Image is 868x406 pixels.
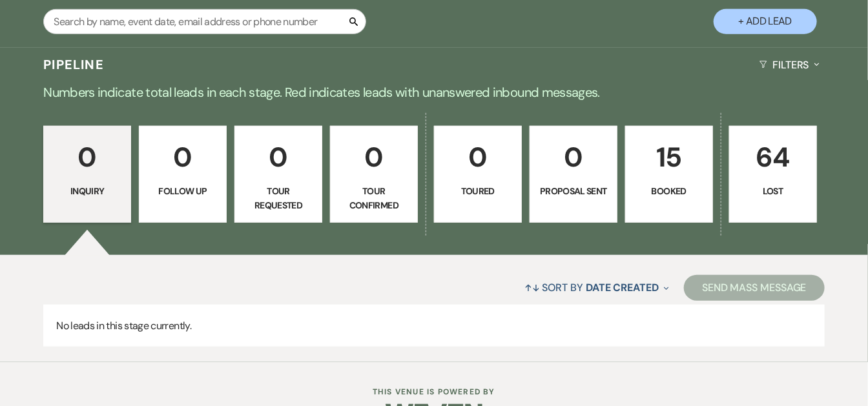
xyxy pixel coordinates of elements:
[684,275,825,301] button: Send Mass Message
[729,126,817,223] a: 64Lost
[139,126,227,223] a: 0Follow Up
[52,184,123,198] p: Inquiry
[754,48,825,82] button: Filters
[52,136,123,179] p: 0
[530,126,617,223] a: 0Proposal Sent
[330,126,418,223] a: 0Tour Confirmed
[634,184,705,198] p: Booked
[243,136,314,179] p: 0
[586,281,659,294] span: Date Created
[519,270,674,305] button: Sort By Date Created
[538,136,609,179] p: 0
[524,281,540,294] span: ↑↓
[147,136,218,179] p: 0
[43,305,825,347] p: No leads in this stage currently.
[43,126,131,223] a: 0Inquiry
[338,136,409,179] p: 0
[625,126,713,223] a: 15Booked
[434,126,522,223] a: 0Toured
[43,9,366,34] input: Search by name, event date, email address or phone number
[738,136,809,179] p: 64
[243,184,314,213] p: Tour Requested
[147,184,218,198] p: Follow Up
[634,136,705,179] p: 15
[234,126,322,223] a: 0Tour Requested
[43,56,104,74] h3: Pipeline
[738,184,809,198] p: Lost
[442,184,513,198] p: Toured
[338,184,409,213] p: Tour Confirmed
[442,136,513,179] p: 0
[538,184,609,198] p: Proposal Sent
[714,9,817,34] button: + Add Lead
